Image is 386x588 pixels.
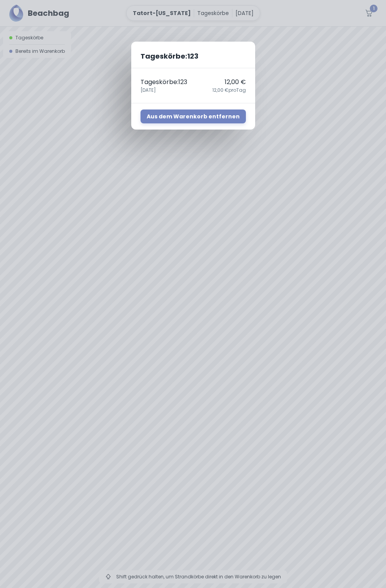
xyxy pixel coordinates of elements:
p: 12,00 € [225,78,246,87]
button: Aus dem Warenkorb entfernen [141,110,246,123]
span: 12,00 € pro Tag [212,87,246,94]
p: Tageskörbe : 123 [141,78,187,87]
h2: Tageskörbe : 123 [131,42,255,68]
span: [DATE] [141,87,156,94]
